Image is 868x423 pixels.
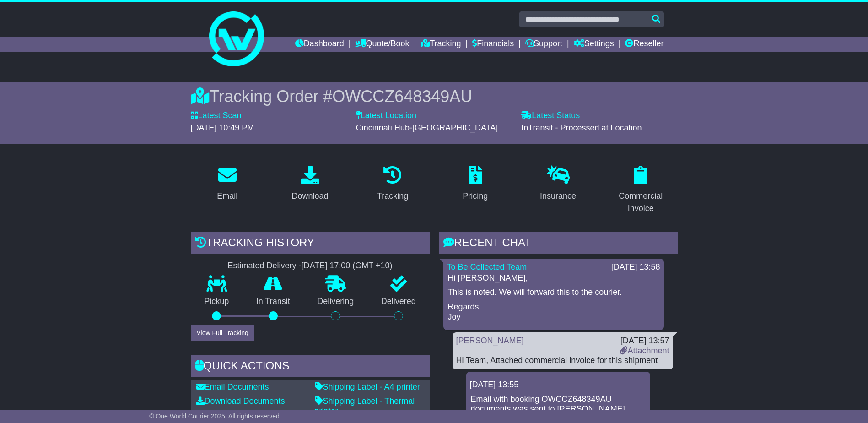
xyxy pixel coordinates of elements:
[243,297,304,307] p: In Transit
[291,190,328,202] div: Download
[191,87,678,106] div: Tracking Order #
[191,297,243,307] p: Pickup
[439,232,678,256] div: RECENT CHAT
[371,163,414,206] a: Tracking
[286,163,334,206] a: Download
[332,87,472,106] span: OWCCZ648349AU
[521,123,642,132] span: InTransit - Processed at Location
[457,163,494,206] a: Pricing
[211,163,243,206] a: Email
[448,273,659,283] p: Hi [PERSON_NAME],
[534,163,582,206] a: Insurance
[356,111,416,121] label: Latest Location
[191,111,242,121] label: Latest Scan
[620,346,669,355] a: Attachment
[315,396,415,416] a: Shipping Label - Thermal printer
[448,302,659,322] p: Regards, Joy
[448,287,659,298] p: This is noted. We will forward this to the courier.
[456,336,524,345] a: [PERSON_NAME]
[191,325,254,341] button: View Full Tracking
[217,190,237,202] div: Email
[196,382,269,391] a: Email Documents
[610,190,672,215] div: Commercial Invoice
[540,190,576,202] div: Insurance
[463,190,488,202] div: Pricing
[604,163,678,218] a: Commercial Invoice
[470,380,647,390] div: [DATE] 13:55
[447,262,527,271] a: To Be Collected Team
[191,261,430,271] div: Estimated Delivery -
[367,297,430,307] p: Delivered
[149,412,281,420] span: © One World Courier 2025. All rights reserved.
[521,111,580,121] label: Latest Status
[191,355,430,380] div: Quick Actions
[315,382,420,391] a: Shipping Label - A4 printer
[191,123,254,132] span: [DATE] 10:49 PM
[620,336,669,346] div: [DATE] 13:57
[421,37,461,52] a: Tracking
[295,37,344,52] a: Dashboard
[456,356,669,366] div: Hi Team, Attached commercial invoice for this shipment
[625,37,663,52] a: Reseller
[574,37,614,52] a: Settings
[611,262,660,272] div: [DATE] 13:58
[191,232,430,256] div: Tracking history
[525,37,562,52] a: Support
[196,396,285,406] a: Download Documents
[356,123,498,132] span: Cincinnati Hub-[GEOGRAPHIC_DATA]
[472,37,514,52] a: Financials
[355,37,409,52] a: Quote/Book
[304,297,368,307] p: Delivering
[377,190,408,202] div: Tracking
[302,261,393,271] div: [DATE] 17:00 (GMT +10)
